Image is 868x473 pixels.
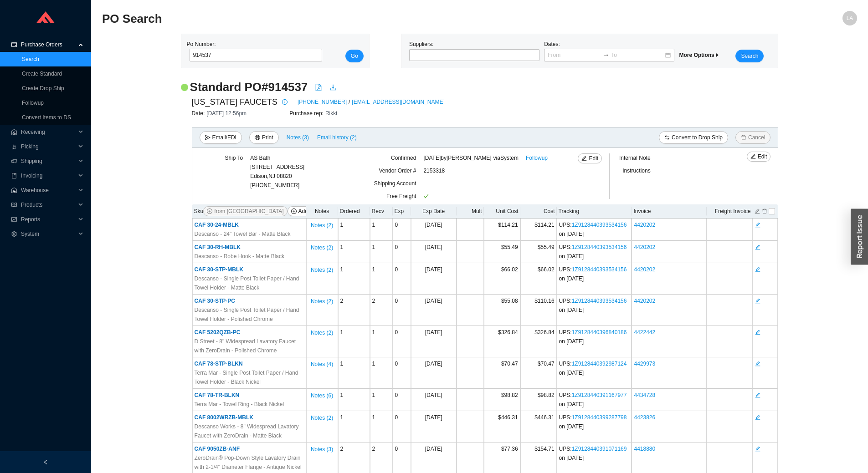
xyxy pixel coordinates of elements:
[611,51,664,60] input: To
[755,266,760,273] span: edit
[311,243,333,252] span: Notes ( 2 )
[22,114,71,121] a: Convert Items to DS
[21,198,76,212] span: Products
[205,135,211,141] span: send
[310,243,334,249] button: Notes (2)
[21,183,76,198] span: Warehouse
[755,414,760,421] span: edit
[310,296,334,303] button: Notes (2)
[192,95,277,109] span: [US_STATE] FAUCETS
[249,131,279,144] button: printerPrint
[520,326,557,357] td: $326.84
[520,295,557,326] td: $110.16
[372,244,375,250] span: 1
[203,206,287,216] button: plus-circlefrom [GEOGRAPHIC_DATA]
[311,297,333,306] span: Notes ( 2 )
[22,71,62,77] a: Create Standard
[559,414,627,430] span: UPS : on [DATE]
[192,110,207,117] span: Date:
[317,131,357,144] button: Email history (2)
[755,297,761,303] button: edit
[634,361,655,367] a: 4429973
[755,446,760,452] span: edit
[423,193,429,199] span: check
[306,204,338,219] th: Notes
[484,357,520,389] td: $70.47
[423,166,586,179] div: 2153318
[741,51,758,61] span: Search
[603,52,609,58] span: to
[195,446,240,452] span: CAF 9050ZB-ANF
[755,329,760,336] span: edit
[11,173,17,178] span: book
[289,110,325,117] span: Purchase rep:
[372,329,375,336] span: 1
[311,265,333,275] span: Notes ( 2 )
[315,84,322,93] a: file-pdf
[372,298,375,304] span: 2
[664,135,670,141] span: swap
[338,204,370,219] th: Ordered
[393,357,411,389] td: 0
[338,219,370,241] td: 1
[43,459,48,465] span: left
[755,360,761,366] button: edit
[195,252,284,261] span: Descanso - Robe Hook - Matte Black
[393,204,411,219] th: Exp
[372,446,375,452] span: 2
[329,84,337,93] a: download
[393,389,411,411] td: 0
[372,392,375,398] span: 1
[484,219,520,241] td: $114.21
[338,263,370,295] td: 1
[679,52,719,58] span: More Options
[22,100,44,106] a: Followup
[262,133,273,142] span: Print
[349,97,350,107] span: /
[484,204,520,219] th: Unit Cost
[11,231,17,237] span: setting
[11,202,17,208] span: read
[311,413,333,422] span: Notes ( 2 )
[311,360,333,369] span: Notes ( 4 )
[255,135,260,141] span: printer
[750,154,756,160] span: edit
[195,222,239,228] span: CAF 30-24-MBLK
[338,389,370,411] td: 1
[589,154,598,163] span: Edit
[352,97,444,107] a: [EMAIL_ADDRESS][DOMAIN_NAME]
[634,329,655,336] a: 4422442
[659,131,728,144] button: swapConvert to Drop Ship
[195,414,253,421] span: CAF 8002WRZB-MBLK
[338,241,370,263] td: 1
[572,392,627,398] a: 1Z9128440391167977
[195,337,304,355] span: D Street - 8" Widespread Lavatory Faucet with ZeroDrain - Polished Chrome
[735,50,764,62] button: Search
[520,389,557,411] td: $98.82
[520,241,557,263] td: $55.49
[526,153,548,163] a: Followup
[484,411,520,442] td: $446.31
[672,133,723,142] span: Convert to Drop Ship
[559,244,627,259] span: UPS : on [DATE]
[520,357,557,389] td: $70.47
[520,263,557,295] td: $66.02
[411,295,457,326] td: [DATE]
[484,326,520,357] td: $326.84
[755,265,761,272] button: edit
[755,244,760,250] span: edit
[310,265,334,271] button: Notes (2)
[622,168,650,174] span: Instructions
[755,445,761,451] button: edit
[195,400,284,409] span: Terra Mar - Towel Ring - Black Nickel
[755,392,760,398] span: edit
[572,266,627,273] a: 1Z9128440393534156
[572,446,627,452] a: 1Z9128440391071169
[747,152,771,162] button: editEdit
[311,221,333,230] span: Notes ( 2 )
[329,84,337,91] span: download
[195,274,304,292] span: Descanso - Single Post Toilet Paper / Hand Towel Holder - Matte Black
[755,222,760,228] span: edit
[195,266,243,273] span: CAF 30-STP-MBLK
[603,52,609,58] span: swap-right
